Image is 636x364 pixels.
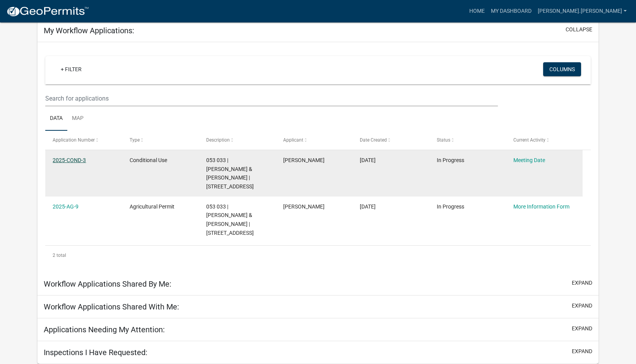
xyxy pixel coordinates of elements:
datatable-header-cell: Applicant [275,131,352,149]
button: Columns [543,62,581,76]
h5: Workflow Applications Shared By Me: [44,279,171,289]
span: Date Created [360,137,387,143]
a: 2025-AG-9 [53,203,79,210]
a: Map [67,106,88,131]
span: 053 033 | DEROCHE STEVEN J & DEBORAH L | 297 Anchor Pointe Drive, Eatonton, GA. 31024 [206,157,254,190]
span: Agricultural Permit [130,203,174,210]
h5: My Workflow Applications: [44,26,134,35]
span: Description [206,137,230,143]
datatable-header-cell: Date Created [352,131,429,149]
span: Applicant [283,137,303,143]
div: collapse [38,42,598,273]
button: expand [572,302,592,310]
h5: Workflow Applications Shared With Me: [44,302,179,311]
span: Application Number [53,137,95,143]
a: 2025-COND-3 [53,157,86,163]
a: + Filter [55,62,88,76]
button: expand [572,279,592,287]
a: My Dashboard [488,4,535,19]
span: Deb DeRoche [283,157,325,163]
span: In Progress [437,203,464,210]
a: [PERSON_NAME].[PERSON_NAME] [535,4,630,19]
a: Data [45,106,67,131]
a: Home [466,4,488,19]
datatable-header-cell: Current Activity [506,131,583,149]
span: 053 033 | DEROCHE STEVEN J & DEBORAH L | 297 ANCHOR POINTE DR | Horse Barn [206,203,254,236]
span: In Progress [437,157,464,163]
div: 2 total [45,246,591,265]
a: Meeting Date [513,157,545,163]
datatable-header-cell: Status [429,131,506,149]
span: Conditional Use [130,157,167,163]
a: More Information Form [513,203,569,210]
h5: Inspections I Have Requested: [44,348,147,357]
span: Status [437,137,450,143]
datatable-header-cell: Description [199,131,275,149]
span: 08/01/2025 [360,157,376,163]
button: expand [572,347,592,355]
span: 07/31/2025 [360,203,376,210]
datatable-header-cell: Application Number [45,131,122,149]
input: Search for applications [45,91,498,106]
span: Deb DeRoche [283,203,325,210]
span: Type [130,137,140,143]
button: collapse [566,26,592,34]
h5: Applications Needing My Attention: [44,325,165,334]
datatable-header-cell: Type [122,131,199,149]
button: expand [572,325,592,333]
span: Current Activity [513,137,545,143]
